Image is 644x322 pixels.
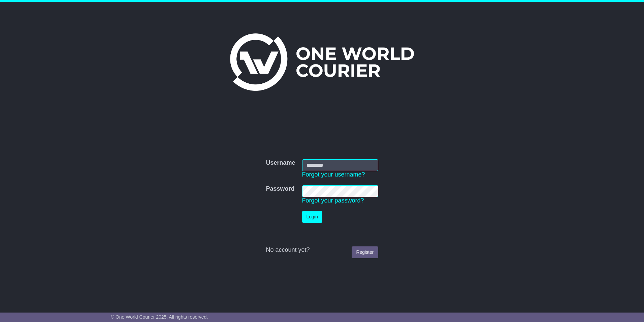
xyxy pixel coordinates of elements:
button: Login [302,211,322,223]
a: Register [352,246,378,258]
div: No account yet? [266,246,378,254]
label: Username [266,159,295,167]
a: Forgot your username? [302,171,365,178]
img: One World [230,33,414,91]
span: © One World Courier 2025. All rights reserved. [111,314,208,320]
a: Forgot your password? [302,197,364,204]
label: Password [266,185,294,193]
